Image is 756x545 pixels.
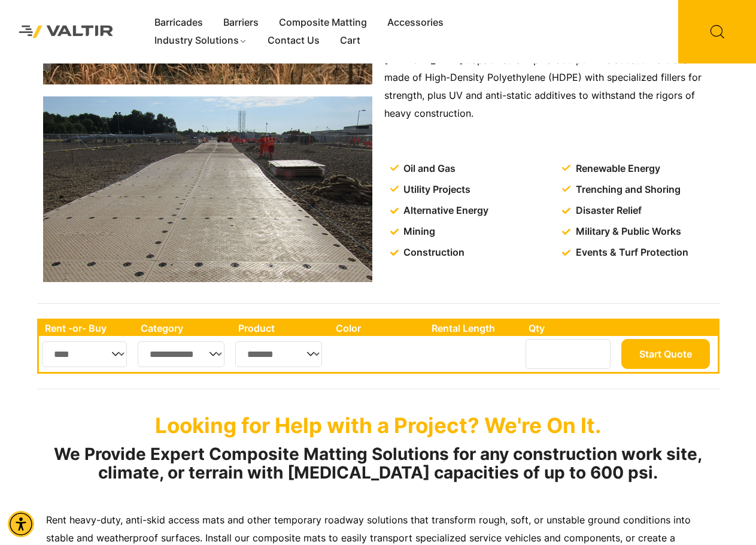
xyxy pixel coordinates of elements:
[330,320,426,336] th: Color
[269,14,377,32] a: Composite Matting
[43,96,372,282] img: A long, flat pathway made of interlocking panels stretches across a construction site, with worke...
[621,339,710,369] button: Start Quote
[400,223,435,241] span: Mining
[400,244,464,262] span: Construction
[144,32,257,50] a: Industry Solutions
[232,320,330,336] th: Product
[257,32,330,50] a: Contact Us
[573,223,681,241] span: Military & Public Works
[39,320,135,336] th: Rent -or- Buy
[37,413,719,438] p: Looking for Help with a Project? We're On It.
[144,14,213,32] a: Barricades
[400,202,488,220] span: Alternative Energy
[573,160,660,178] span: Renewable Energy
[573,181,681,199] span: Trenching and Shoring
[426,320,523,336] th: Rental Length
[213,14,269,32] a: Barriers
[526,339,611,369] input: Number
[42,341,127,367] select: Single select
[400,160,456,178] span: Oil and Gas
[235,341,322,367] select: Single select
[330,32,371,50] a: Cart
[9,16,123,48] img: Valtir Rentals
[135,320,233,336] th: Category
[138,341,225,367] select: Single select
[523,320,618,336] th: Qty
[37,445,719,482] h2: We Provide Expert Composite Matting Solutions for any construction work site, climate, or terrain...
[573,244,688,262] span: Events & Turf Protection
[8,511,34,537] div: Accessibility Menu
[377,14,454,32] a: Accessories
[573,202,642,220] span: Disaster Relief
[400,181,470,199] span: Utility Projects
